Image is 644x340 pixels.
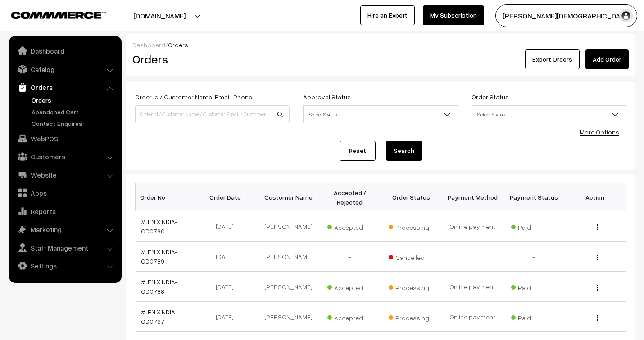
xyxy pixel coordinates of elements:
[11,61,118,77] a: Catalog
[597,224,598,230] img: Menu
[340,141,376,161] a: Reset
[503,183,564,211] th: Payment Status
[197,183,258,211] th: Order Date
[442,183,503,211] th: Payment Method
[472,92,509,102] label: Order Status
[389,220,434,232] span: Processing
[132,52,289,66] h2: Orders
[141,278,178,295] a: #JENIXINDIA-OD0788
[442,302,503,332] td: Online payment
[135,105,290,123] input: Order Id / Customer Name / Customer Email / Customer Phone
[141,218,178,235] a: #JENIXINDIA-OD0790
[442,272,503,302] td: Online payment
[503,242,564,272] td: -
[168,41,188,49] span: Orders
[360,5,415,25] a: Hire an Expert
[580,128,619,136] a: More Options
[11,240,118,256] a: Staff Management
[197,211,258,242] td: [DATE]
[11,130,118,147] a: WebPOS
[327,220,372,232] span: Accepted
[423,5,484,25] a: My Subscription
[132,40,629,49] div: /
[11,167,118,183] a: Website
[564,183,626,211] th: Action
[389,281,434,292] span: Processing
[597,315,598,321] img: Menu
[386,141,422,161] button: Search
[11,185,118,201] a: Apps
[141,308,178,325] a: #JENIXINDIA-OD0787
[141,248,178,265] a: #JENIXINDIA-OD0789
[29,119,118,128] a: Contact Enquires
[11,79,118,95] a: Orders
[258,242,319,272] td: [PERSON_NAME]
[597,255,598,260] img: Menu
[472,107,626,122] span: Select Status
[511,220,556,232] span: Paid
[442,211,503,242] td: Online payment
[381,183,442,211] th: Order Status
[303,105,458,123] span: Select Status
[197,272,258,302] td: [DATE]
[511,311,556,322] span: Paid
[258,183,319,211] th: Customer Name
[304,107,457,122] span: Select Status
[511,281,556,292] span: Paid
[11,12,106,18] img: COMMMERCE
[11,203,118,219] a: Reports
[585,49,629,69] a: Add Order
[11,43,118,59] a: Dashboard
[102,4,217,27] button: [DOMAIN_NAME]
[11,9,90,20] a: COMMMERCE
[472,105,626,123] span: Select Status
[327,281,372,292] span: Accepted
[319,242,381,272] td: -
[29,107,118,116] a: Abandoned Cart
[258,272,319,302] td: [PERSON_NAME]
[197,302,258,332] td: [DATE]
[319,183,381,211] th: Accepted / Rejected
[29,95,118,105] a: Orders
[389,251,434,262] span: Cancelled
[597,285,598,291] img: Menu
[258,211,319,242] td: [PERSON_NAME]
[258,302,319,332] td: [PERSON_NAME]
[132,41,165,49] a: Dashboard
[11,221,118,237] a: Marketing
[11,258,118,274] a: Settings
[389,311,434,322] span: Processing
[303,92,351,102] label: Approval Status
[327,311,372,322] span: Accepted
[525,49,580,69] button: Export Orders
[136,183,197,211] th: Order No
[495,4,637,27] button: [PERSON_NAME][DEMOGRAPHIC_DATA]
[197,242,258,272] td: [DATE]
[135,92,252,102] label: Order Id / Customer Name, Email, Phone
[11,148,118,165] a: Customers
[619,9,633,22] img: user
